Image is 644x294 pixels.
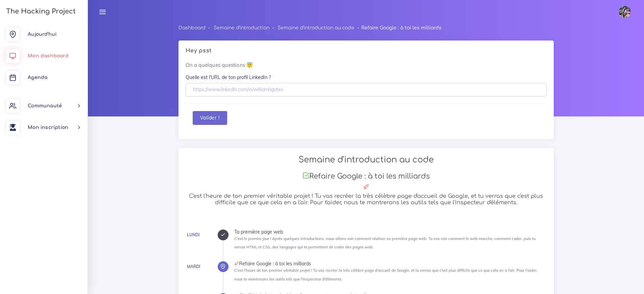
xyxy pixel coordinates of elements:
img: eg54bupqcshyolnhdacp.jpg [619,6,631,18]
div: Mardi [187,263,200,270]
a: Lundi [187,232,199,237]
h5: Hey psst [186,48,547,54]
a: Semaine d'introduction [214,25,269,30]
h3: Refaire Google : à toi les milliards [186,172,547,181]
h3: The Hacking Project [4,8,76,15]
p: On a quelques questions 😇 [186,61,547,69]
div: Ta première page web [234,230,547,234]
div: Refaire Google : à toi les milliards [234,261,547,266]
li: Refaire Google : à toi les milliards [354,24,441,32]
a: Semaine d'introduction au code [278,25,354,30]
span: Communauté [28,103,62,108]
input: https://www.linkedin.com/in/williamhgates [186,83,547,97]
span: Mon inscription [28,125,68,130]
span: Agenda [28,75,47,80]
span: Mon dashboard [28,53,69,58]
label: Quelle est l'URL de ton profil LinkedIn ? [186,74,271,81]
a: Dashboard [178,25,206,30]
span: Aujourd'hui [28,32,56,37]
small: C'est le premier jour ! Après quelques introductions, nous allons voir comment réaliser sa premiè... [234,236,535,249]
small: C'est l'heure de ton premier véritable projet ! Tu vas recréer la très célèbre page d'accueil de ... [234,268,538,281]
h2: Semaine d'introduction au code [186,155,547,165]
h5: C'est l'heure de ton premier véritable projet ! Tu vas recréer la très célèbre page d'accueil de ... [186,193,547,206]
button: Valider ! [193,111,227,125]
